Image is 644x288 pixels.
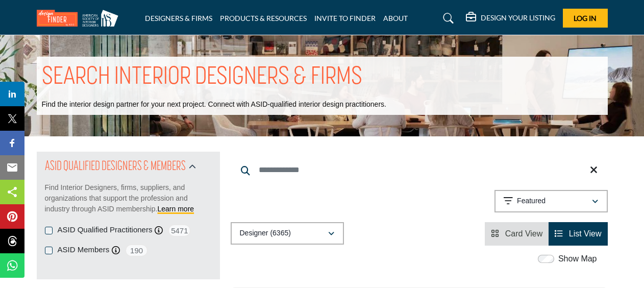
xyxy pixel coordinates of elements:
a: PRODUCTS & RESOURCES [220,14,307,22]
button: Designer (6365) [231,222,344,245]
span: 5471 [168,224,191,237]
a: Search [433,10,460,27]
a: Learn more [158,205,194,213]
p: Find Interior Designers, firms, suppliers, and organizations that support the profession and indu... [45,182,212,214]
p: Find the interior design partner for your next project. Connect with ASID-qualified interior desi... [42,100,386,110]
h5: DESIGN YOUR LISTING [481,13,555,22]
a: DESIGNERS & FIRMS [145,14,212,22]
li: List View [549,222,607,246]
span: Log In [574,14,597,22]
span: Card View [505,229,543,238]
div: DESIGN YOUR LISTING [466,12,555,25]
a: View List [555,229,601,238]
li: Card View [485,222,549,246]
img: Site Logo [37,10,123,27]
h1: SEARCH INTERIOR DESIGNERS & FIRMS [42,62,362,93]
button: Featured [494,190,608,212]
a: ABOUT [383,14,408,22]
a: INVITE TO FINDER [314,14,376,22]
span: 190 [125,244,148,257]
label: Show Map [558,253,597,265]
button: Log In [563,9,608,28]
label: ASID Qualified Practitioners [58,224,153,236]
input: ASID Qualified Practitioners checkbox [45,227,53,234]
h2: ASID QUALIFIED DESIGNERS & MEMBERS [45,158,186,176]
input: Search Keyword [231,158,608,182]
label: ASID Members [58,244,110,256]
p: Featured [517,196,546,206]
p: Designer (6365) [240,228,291,238]
a: View Card [491,229,542,238]
input: ASID Members checkbox [45,247,53,254]
span: List View [569,229,602,238]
